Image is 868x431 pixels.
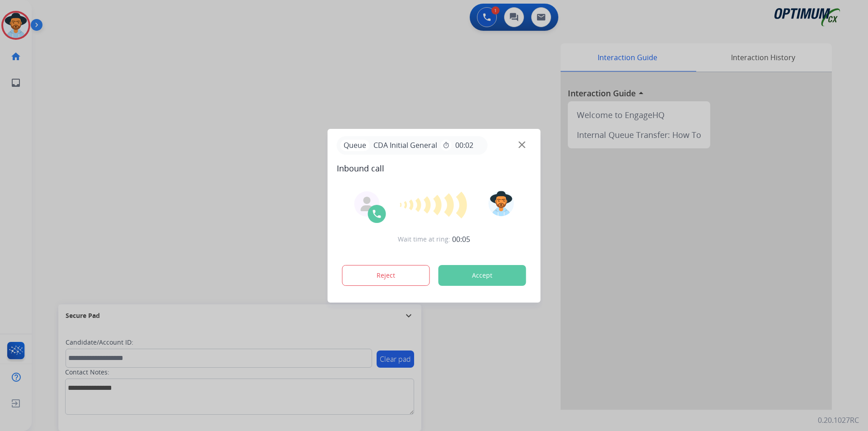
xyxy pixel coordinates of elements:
[443,142,450,149] mat-icon: timer
[455,140,473,151] span: 00:02
[370,140,441,151] span: CDA Initial General
[452,234,470,245] span: 00:05
[818,415,859,426] p: 0.20.1027RC
[340,140,370,151] p: Queue
[360,197,374,211] img: agent-avatar
[488,191,514,216] img: avatar
[342,265,430,286] button: Reject
[372,208,382,219] img: call-icon
[439,265,526,286] button: Accept
[398,235,450,244] span: Wait time at ring:
[519,141,525,148] img: close-button
[337,162,532,175] span: Inbound call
